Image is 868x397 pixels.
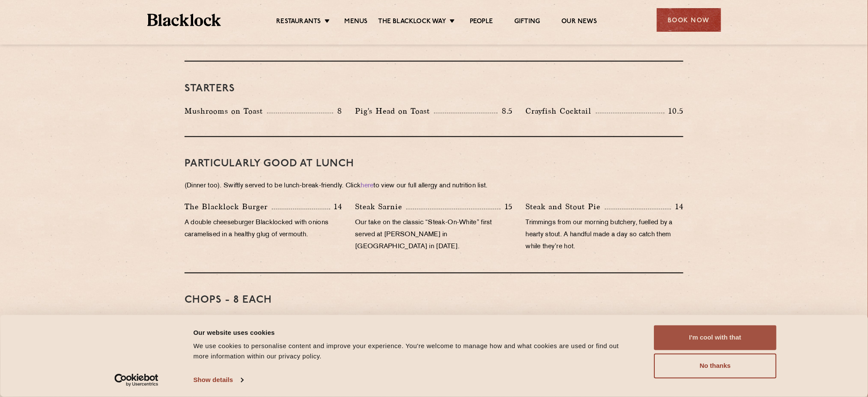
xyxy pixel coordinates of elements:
[562,18,597,27] a: Our News
[671,202,683,213] p: 14
[665,105,683,117] p: 10.5
[355,217,513,253] p: Our take on the classic “Steak-On-White” first served at [PERSON_NAME] in [GEOGRAPHIC_DATA] in [D...
[355,201,406,213] p: Steak Sarnie
[526,201,605,213] p: Steak and Stout Pie
[470,18,493,27] a: People
[498,105,513,117] p: 8.5
[185,83,683,94] h3: Starters
[654,325,777,350] button: I'm cool with that
[330,202,343,213] p: 14
[355,105,434,117] p: Pig's Head on Toast
[345,18,368,27] a: Menus
[147,14,221,26] img: BL_Textured_Logo-footer-cropped.svg
[185,295,683,306] h3: Chops - 8 each
[501,202,513,213] p: 15
[379,18,446,27] a: The Blacklock Way
[185,180,683,192] p: (Dinner too). Swiftly served to be lunch-break-friendly. Click to view our full allergy and nutri...
[277,18,321,27] a: Restaurants
[185,201,272,213] p: The Blacklock Burger
[185,217,342,241] p: A double cheeseburger Blacklocked with onions caramelised in a healthy glug of vermouth.
[657,8,721,32] div: Book Now
[526,217,683,253] p: Trimmings from our morning butchery, fuelled by a hearty stout. A handful made a day so catch the...
[361,183,374,189] a: here
[654,354,777,379] button: No thanks
[194,341,635,362] div: We use cookies to personalise content and improve your experience. You're welcome to manage how a...
[194,374,243,387] a: Show details
[333,105,342,117] p: 8
[194,328,635,338] div: Our website uses cookies
[526,105,596,117] p: Crayfish Cocktail
[99,374,174,387] a: Usercentrics Cookiebot - opens in a new window
[514,18,540,27] a: Gifting
[185,159,683,170] h3: PARTICULARLY GOOD AT LUNCH
[185,105,267,117] p: Mushrooms on Toast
